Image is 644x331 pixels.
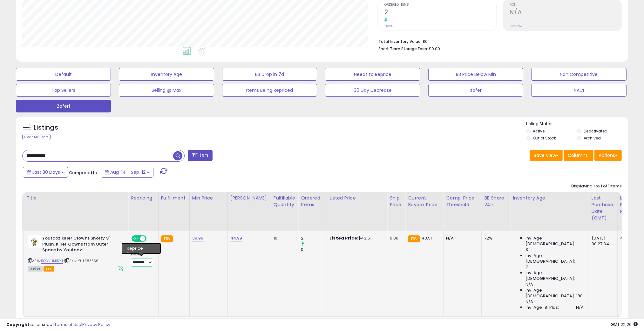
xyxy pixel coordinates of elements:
button: 30 Day Decrease [325,84,420,97]
a: B0CVHKB5YT [41,258,63,264]
button: Top Sellers [16,84,111,97]
div: [PERSON_NAME] [230,195,268,201]
div: Win BuyBox [131,245,153,251]
div: 10 [274,235,293,241]
div: 0.00 [390,235,400,241]
label: Deactivated [584,128,607,134]
div: [DATE] 00:27:34 [592,235,613,247]
span: OFF [146,236,156,241]
button: Zafer1 [16,100,111,112]
a: 44.99 [230,235,242,241]
div: BB Share 24h. [484,195,507,208]
button: Columns [564,150,593,161]
div: 0 [301,247,327,253]
small: FBA [408,235,420,242]
div: $43.51 [329,235,382,241]
div: 72% [484,235,505,241]
div: Fulfillable Quantity [274,195,295,208]
button: zafer [428,84,523,97]
button: Items Being Repriced [222,84,317,97]
img: 31Knlqgg2mL._SL40_.jpg [28,235,41,248]
div: Current Buybox Price [408,195,441,208]
button: Selling @ Max [119,84,214,97]
button: Actions [594,150,622,161]
span: Inv. Age [DEMOGRAPHIC_DATA]: [525,253,584,264]
span: FBA [44,266,54,272]
strong: Copyright [6,321,30,328]
label: Archived [584,135,601,141]
div: Ship Price [390,195,403,208]
h2: N/A [510,9,621,17]
button: Save View [530,150,563,161]
a: 39.99 [192,235,204,241]
small: FBA [161,235,173,242]
div: Title [26,195,125,201]
button: Aug-14 - Sep-12 [101,167,153,178]
div: Fulfillment [161,195,187,201]
div: Displaying 1 to 1 of 1 items [571,183,622,189]
span: Last 30 Days [32,169,60,175]
span: Inv. Age 181 Plus: [525,305,559,310]
div: Comp. Price Threshold [446,195,479,208]
div: seller snap | | [6,322,110,328]
span: $0.00 [429,46,440,52]
span: Inv. Age [DEMOGRAPHIC_DATA]: [525,235,584,247]
div: Min Price [192,195,225,201]
b: Short Term Storage Fees: [378,46,428,51]
div: Preset: [131,252,153,267]
span: N/A [525,282,533,287]
span: 3 [525,247,528,253]
button: Last 30 Days [23,167,68,178]
div: Last Purchase Date (GMT) [592,195,615,221]
button: BB Drop in 7d [222,68,317,81]
button: Inventory Age [119,68,214,81]
div: Listed Price [329,195,384,201]
button: Default [16,68,111,81]
label: Out of Stock [533,135,556,141]
div: Clear All Filters [22,134,51,140]
span: N/A [576,305,584,310]
span: ROI [510,3,621,7]
li: $0 [378,37,617,45]
button: Filters [188,150,213,161]
h2: 2 [384,9,496,17]
span: Compared to: [69,170,98,176]
span: Inv. Age [DEMOGRAPHIC_DATA]: [525,270,584,281]
b: Youtooz Killer Clowns Shorty 9" Plush, Killer Klowns from Outer Space by Youtooz [42,235,119,255]
span: ON [132,236,140,241]
div: Inventory Age [513,195,586,201]
label: Active [533,128,545,134]
button: Needs to Reprice [325,68,420,81]
span: Inv. Age [DEMOGRAPHIC_DATA]-180: [525,287,584,299]
h5: Listings [34,123,58,132]
div: ASIN: [28,235,123,271]
span: 2025-10-14 22:20 GMT [611,321,638,328]
button: Non Competitive [531,68,626,81]
span: 7 [525,264,528,270]
span: Aug-14 - Sep-12 [110,169,146,175]
div: Ordered Items [301,195,324,208]
span: All listings currently available for purchase on Amazon [28,266,43,272]
p: Listing States: [526,121,628,127]
span: 43.51 [422,235,432,241]
a: Terms of Use [54,321,81,328]
span: Columns [568,152,588,159]
div: 44.97 [620,235,641,241]
b: Total Inventory Value: [378,39,422,44]
small: Prev: N/A [510,24,522,28]
span: Ordered Items [384,3,496,7]
div: Repricing [131,195,156,201]
div: Last Purchase Price [620,195,643,215]
div: 2 [301,235,327,241]
span: | SKU: YUTZ83356 [64,258,99,263]
div: N/A [446,235,477,241]
small: Prev: 0 [384,24,393,28]
button: BB Price Below Min [428,68,523,81]
b: Listed Price: [329,235,358,241]
span: N/A [525,299,533,305]
button: NACI [531,84,626,97]
a: Privacy Policy [82,321,110,328]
